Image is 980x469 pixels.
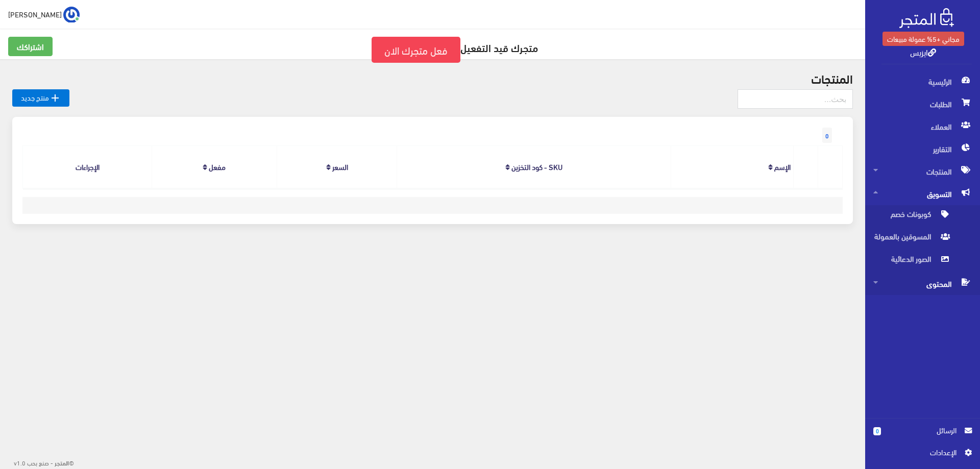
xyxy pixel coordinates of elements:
img: . [899,8,954,28]
img: ... [63,7,80,23]
a: المحتوى [865,273,980,295]
a: ايزيس [910,44,936,59]
h2: المنتجات [12,71,853,85]
span: الصور الدعائية [873,250,951,273]
a: اشتراكك [8,37,53,56]
span: - صنع بحب v1.0 [14,457,53,468]
iframe: Drift Widget Chat Controller [12,399,51,438]
a: اﻹعدادات [873,447,972,463]
a: فعل متجرك الان [372,37,460,63]
h5: متجرك قيد التفعيل [8,37,857,63]
i:  [49,92,61,104]
span: الرئيسية [873,70,972,93]
a: 0 الرسائل [873,425,972,447]
a: ... [PERSON_NAME] [8,6,80,22]
span: التقارير [873,138,972,160]
a: مفعل [209,159,226,174]
a: الرئيسية [865,70,980,93]
span: العملاء [873,115,972,138]
a: كوبونات خصم [865,205,980,228]
a: المنتجات [865,160,980,183]
span: التسويق [873,183,972,205]
a: السعر [332,159,348,174]
span: 0 [873,427,881,435]
div: © [4,456,74,469]
span: الرسائل [889,425,957,436]
strong: المتجر [55,458,69,467]
span: 0 [822,128,832,143]
a: الصور الدعائية [865,250,980,273]
th: الإجراءات [23,145,152,188]
span: المسوقين بالعمولة [873,228,951,250]
a: الإسم [774,159,791,174]
a: SKU - كود التخزين [511,159,562,174]
a: منتج جديد [12,89,69,107]
a: مجاني +5% عمولة مبيعات [883,32,964,46]
span: المنتجات [873,160,972,183]
span: اﻹعدادات [881,447,956,458]
a: الطلبات [865,93,980,115]
span: المحتوى [873,273,972,295]
a: التقارير [865,138,980,160]
a: العملاء [865,115,980,138]
input: بحث... [738,89,853,109]
span: [PERSON_NAME] [8,8,62,20]
a: المسوقين بالعمولة [865,228,980,250]
span: الطلبات [873,93,972,115]
span: كوبونات خصم [873,205,951,228]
